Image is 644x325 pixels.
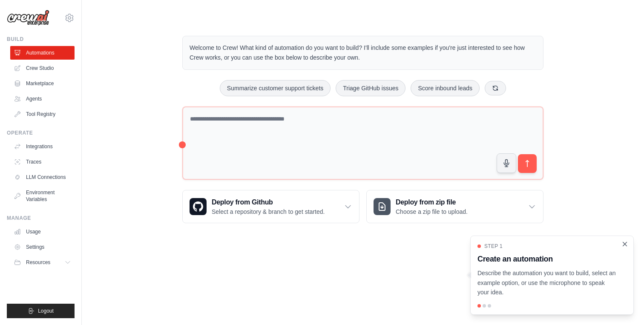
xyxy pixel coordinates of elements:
a: Automations [10,46,75,60]
span: Logout [38,308,54,314]
p: Welcome to Crew! What kind of automation do you want to build? I'll include some examples if you'... [190,43,536,63]
a: Integrations [10,140,75,153]
button: Score inbound leads [411,80,480,96]
a: Settings [10,240,75,254]
div: Manage [7,215,75,221]
div: Operate [7,129,75,136]
img: Logo [7,10,49,26]
iframe: Chat Widget [601,284,644,325]
a: Marketplace [10,77,75,90]
button: Triage GitHub issues [336,80,405,96]
span: Step 1 [484,243,503,250]
div: チャットウィジェット [601,284,644,325]
button: Summarize customer support tickets [220,80,331,96]
a: Tool Registry [10,107,75,121]
button: Resources [10,256,75,269]
a: Environment Variables [10,186,75,206]
a: LLM Connections [10,170,75,184]
button: Logout [7,304,75,318]
a: Agents [10,92,75,106]
p: Select a repository & branch to get started. [212,207,325,216]
p: Choose a zip file to upload. [396,207,468,216]
a: Traces [10,155,75,169]
a: Usage [10,225,75,239]
h3: Deploy from zip file [396,197,468,207]
h3: Deploy from Github [212,197,325,207]
button: Close walkthrough [621,241,628,247]
span: Resources [26,259,50,266]
div: Build [7,36,75,43]
p: Describe the automation you want to build, select an example option, or use the microphone to spe... [477,268,616,297]
h3: Create an automation [477,253,616,265]
a: Crew Studio [10,61,75,75]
